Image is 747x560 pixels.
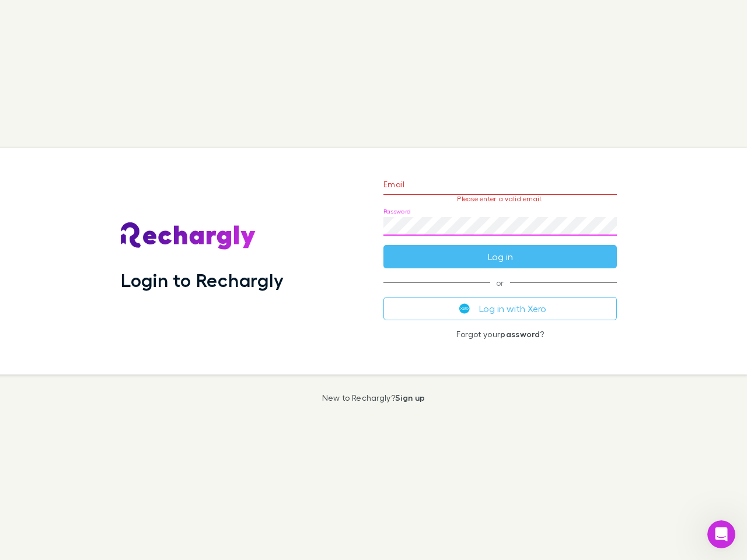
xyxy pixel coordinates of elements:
[121,222,256,250] img: Rechargly's Logo
[383,282,617,283] span: or
[383,207,411,216] label: Password
[395,393,425,402] a: Sign up
[383,245,617,268] button: Log in
[707,520,735,548] iframe: Intercom live chat
[322,393,425,402] p: New to Rechargly?
[383,297,617,320] button: Log in with Xero
[500,329,540,339] a: password
[383,330,617,339] p: Forgot your ?
[121,269,284,291] h1: Login to Rechargly
[459,303,470,314] img: Xero's logo
[383,195,617,203] p: Please enter a valid email.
